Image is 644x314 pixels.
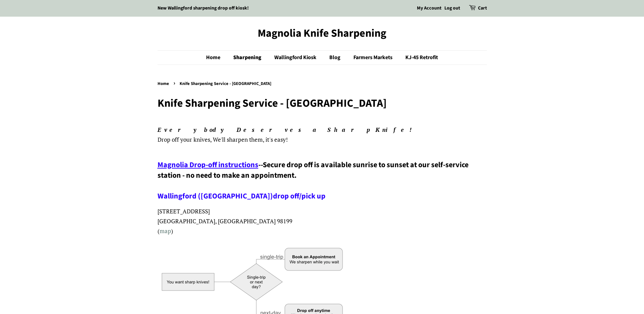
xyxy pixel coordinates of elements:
a: Wallingford ([GEOGRAPHIC_DATA]) [158,191,273,202]
a: Home [206,51,227,65]
nav: breadcrumbs [158,80,487,88]
a: Home [158,81,171,87]
a: Blog [324,51,347,65]
span: Drop off your knives [158,136,210,143]
span: [STREET_ADDRESS] [GEOGRAPHIC_DATA], [GEOGRAPHIC_DATA] 98199 ( ) [158,207,292,235]
a: Sharpening [228,51,268,65]
span: Knife Sharpening Service - [GEOGRAPHIC_DATA] [180,81,273,87]
a: Wallingford Kiosk [269,51,323,65]
span: Secure drop off is available sunrise to sunset at our self-service station - no need to make an a... [158,159,468,202]
a: My Account [417,5,441,12]
a: Magnolia Knife Sharpening [158,27,487,40]
em: Everybody Deserves a Sharp Knife! [158,126,418,134]
a: Log out [444,5,460,12]
span: › [173,79,177,87]
a: drop off/pick up [273,191,326,202]
h1: Knife Sharpening Service - [GEOGRAPHIC_DATA] [158,97,487,110]
a: KJ-45 Retrofit [400,51,438,65]
a: Magnolia Drop-off instructions [158,159,258,170]
span: -- [258,159,263,170]
a: map [160,227,171,235]
a: New Wallingford sharpening drop off kiosk! [158,5,249,12]
a: Cart [478,4,487,13]
a: Farmers Markets [348,51,399,65]
p: , We'll sharpen them, it's easy! [158,125,487,145]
